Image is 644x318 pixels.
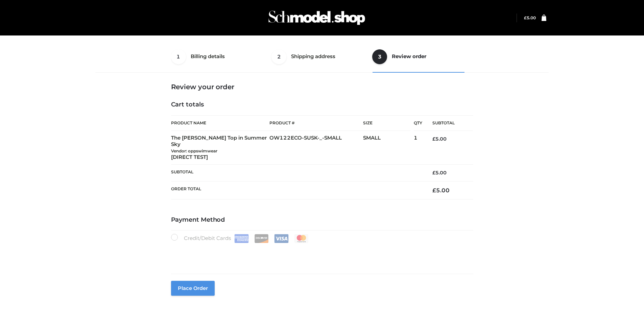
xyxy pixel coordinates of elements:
img: Schmodel Admin 964 [266,4,367,31]
th: Order Total [171,181,423,199]
iframe: Secure payment input frame [170,242,472,266]
img: Discover [254,234,269,243]
th: Product # [269,115,363,131]
th: Subtotal [422,116,473,131]
bdi: 5.00 [432,136,447,142]
td: 1 [414,131,422,165]
th: Subtotal [171,165,423,181]
label: Credit/Debit Cards [171,234,309,243]
span: £ [524,15,527,20]
th: Qty [414,115,422,131]
td: OW122ECO-SUSK-_-SMALL [269,131,363,165]
th: Product Name [171,115,270,131]
img: Mastercard [294,234,309,243]
bdi: 5.00 [432,187,450,194]
th: Size [363,116,410,131]
h4: Payment Method [171,216,473,224]
img: Visa [274,234,289,243]
small: Vendor: oppswimwear [171,148,217,153]
h4: Cart totals [171,101,473,108]
td: The [PERSON_NAME] Top in Summer Sky [DIRECT TEST] [171,131,270,165]
bdi: 5.00 [524,15,536,20]
td: SMALL [363,131,414,165]
span: £ [432,187,436,194]
button: Place order [171,281,215,296]
span: £ [432,170,435,176]
img: Amex [234,234,249,243]
a: £5.00 [524,15,536,20]
h3: Review your order [171,83,473,91]
span: £ [432,136,435,142]
bdi: 5.00 [432,170,447,176]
